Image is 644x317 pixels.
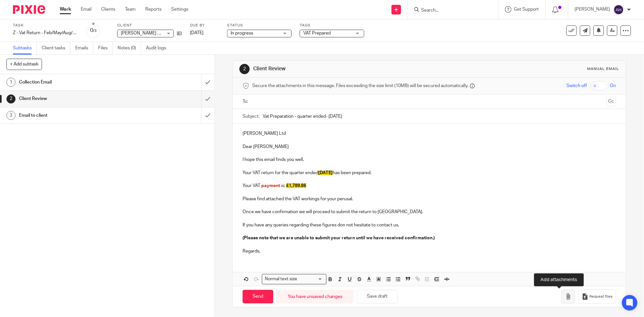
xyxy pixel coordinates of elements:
a: Reports [145,6,161,13]
img: svg%3E [614,5,624,15]
p: [PERSON_NAME] [575,6,610,13]
label: Status [227,23,292,28]
span: Request files [590,294,613,299]
span: Get Support [514,7,539,12]
h1: Client Review [253,65,443,72]
div: Search for option [262,274,327,284]
a: Team [125,6,136,13]
span: [PERSON_NAME] Ltd [121,31,164,35]
p: Regards, [243,248,616,254]
div: 2 [239,64,250,74]
strong: (Please note that we are unable to submit your return until we have received confirmation.) [243,236,435,240]
a: Work [60,6,71,13]
p: Your VAT is: [243,183,616,189]
input: Search for option [299,276,323,282]
p: I hope this email finds you well, [243,156,616,163]
label: Due by [190,23,219,28]
h1: Email to client [19,111,136,120]
button: + Add subtask [6,59,42,70]
span: Switch off [567,83,587,89]
span: [DATE] [318,171,333,175]
a: Client tasks [42,42,70,54]
p: Dear [PERSON_NAME] [243,144,616,150]
input: Search [421,8,479,14]
p: Your VAT return for the quarter ended has been prepared. [243,170,616,176]
h1: Collection Email [19,77,136,87]
div: 1 [6,78,16,87]
p: Once we have confirmation we will proceed to submit the return to [GEOGRAPHIC_DATA]. [243,209,616,215]
a: Emails [75,42,93,54]
a: Audit logs [146,42,171,54]
h1: Client Review [19,94,136,104]
span: In progress [231,31,253,35]
button: Cc [607,97,616,106]
a: Clients [101,6,115,13]
input: Send [243,290,273,304]
a: Email [81,6,91,13]
a: Settings [171,6,188,13]
span: Normal text size [264,276,299,282]
label: Tags [300,23,364,28]
div: 0 [90,27,97,34]
div: You have unsaved changes [276,290,354,304]
span: [DATE] [190,31,203,35]
p: If you have any queries regarding these figures don not hesitate to contact us. [243,222,616,228]
label: Subject: [243,113,259,120]
a: Notes (0) [118,42,141,54]
div: 3 [6,111,16,120]
label: To: [243,98,250,105]
div: 2 [6,94,16,104]
span: Secure the attachments in this message. Files exceeding the size limit (10MB) will be secured aut... [252,83,468,89]
img: Pixie [13,5,45,14]
a: Files [98,42,113,54]
label: Client [117,23,182,28]
div: Manual email [587,66,619,72]
span: £1,789.86 [286,183,306,188]
button: Save draft [357,290,398,304]
span: payment [261,183,280,188]
p: Please find attached the VAT workings for your perusal. [243,196,616,202]
div: Z - Vat Return - Feb/May/Aug/Nov [13,30,78,36]
small: /3 [93,29,97,33]
button: Request files [578,290,616,304]
span: VAT Prepared [303,31,331,35]
label: Task [13,23,78,28]
span: On [610,83,616,89]
a: Subtasks [13,42,37,54]
p: [PERSON_NAME] Ltd [243,130,616,137]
